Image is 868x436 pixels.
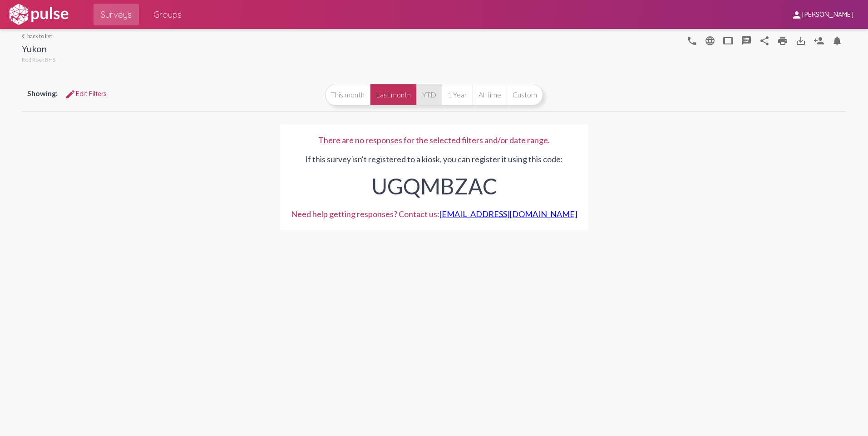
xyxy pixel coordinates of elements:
div: UGQMBZAC [291,164,577,203]
span: Surveys [101,6,132,23]
button: Download [792,31,810,49]
a: back to list [22,33,55,39]
mat-icon: arrow_back_ios [22,34,27,39]
span: Groups [153,6,182,23]
a: [EMAIL_ADDRESS][DOMAIN_NAME] [439,209,577,219]
button: Custom [507,84,543,106]
mat-icon: Bell [832,35,843,46]
button: YTD [416,84,442,106]
mat-icon: person [791,10,802,20]
button: Person [810,31,828,49]
span: Edit Filters [65,90,107,98]
button: This month [325,84,370,106]
a: Surveys [94,4,139,25]
span: Red Rock BHS [22,56,55,63]
span: Showing: [27,89,58,97]
mat-icon: Edit Filters [65,89,76,100]
button: Last month [370,84,416,106]
div: Need help getting responses? Contact us: [291,209,577,219]
mat-icon: language [705,35,715,46]
button: [PERSON_NAME] [784,6,861,23]
button: tablet [719,31,737,49]
div: There are no responses for the selected filters and/or date range. [291,135,577,145]
span: [PERSON_NAME] [802,11,853,19]
mat-icon: Person [814,35,824,46]
button: Bell [828,31,846,49]
button: Share [755,31,774,49]
mat-icon: tablet [723,35,734,46]
mat-icon: Share [759,35,770,46]
button: All time [473,84,507,106]
mat-icon: print [777,35,788,46]
mat-icon: speaker_notes [741,35,752,46]
a: Groups [146,4,189,25]
button: 1 Year [442,84,473,106]
mat-icon: language [686,35,697,46]
button: language [683,31,701,49]
img: white-logo.svg [7,3,70,26]
button: language [701,31,719,49]
div: Yukon [22,43,55,56]
a: print [774,31,792,49]
button: Edit FiltersEdit Filters [58,86,114,102]
div: If this survey isn't registered to a kiosk, you can register it using this code: [291,145,577,203]
button: speaker_notes [737,31,755,49]
mat-icon: Download [795,35,806,46]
